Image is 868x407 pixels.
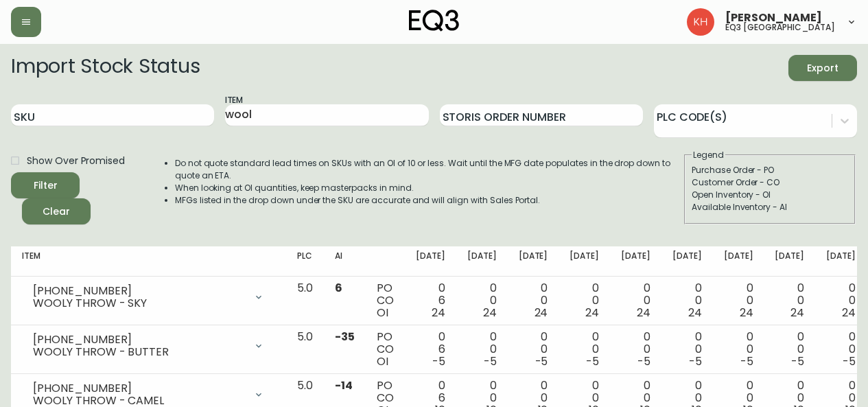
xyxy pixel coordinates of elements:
button: Clear [22,198,91,224]
span: 6 [335,280,342,296]
span: -5 [535,353,548,369]
div: 0 0 [467,331,497,368]
div: Filter [34,177,58,194]
div: 0 0 [672,282,702,319]
img: 6bce50593809ea0ae37ab3ec28db6a8b [687,8,714,36]
div: 0 0 [775,331,804,368]
button: Filter [11,172,80,198]
div: Available Inventory - AI [692,201,848,213]
div: WOOLY THROW - BUTTER [33,346,245,358]
span: -5 [432,353,445,369]
span: -35 [335,329,355,345]
span: 24 [740,305,753,321]
span: -14 [335,377,353,393]
div: Customer Order - CO [692,176,848,189]
th: [DATE] [713,246,764,277]
li: MFGs listed in the drop down under the SKU are accurate and will align with Sales Portal. [175,194,683,207]
span: 24 [790,305,804,321]
div: [PHONE_NUMBER] [33,382,245,395]
div: WOOLY THROW - SKY [33,297,245,310]
img: logo [409,10,460,32]
div: 0 0 [826,282,856,319]
span: Show Over Promised [27,154,125,168]
th: [DATE] [559,246,610,277]
span: 24 [688,305,702,321]
div: 0 6 [416,282,445,319]
div: 0 6 [416,331,445,368]
div: Open Inventory - OI [692,189,848,201]
div: 0 0 [724,282,753,319]
div: Purchase Order - PO [692,164,848,176]
td: 5.0 [286,325,324,374]
span: Clear [33,203,80,220]
span: OI [377,305,388,321]
span: OI [377,353,388,369]
th: [DATE] [661,246,713,277]
div: [PHONE_NUMBER] [33,334,245,346]
li: Do not quote standard lead times on SKUs with an OI of 10 or less. Wait until the MFG date popula... [175,157,683,182]
span: [PERSON_NAME] [725,12,822,23]
button: Export [788,55,857,81]
span: 24 [637,305,650,321]
div: 0 0 [570,282,599,319]
span: 24 [585,305,599,321]
div: 0 0 [775,282,804,319]
span: -5 [689,353,702,369]
div: 0 0 [672,331,702,368]
span: 24 [842,305,856,321]
th: AI [324,246,366,277]
span: -5 [586,353,599,369]
th: [DATE] [456,246,508,277]
td: 5.0 [286,277,324,325]
div: [PHONE_NUMBER] [33,285,245,297]
span: -5 [740,353,753,369]
span: -5 [843,353,856,369]
div: 0 0 [570,331,599,368]
div: 0 0 [826,331,856,368]
div: WOOLY THROW - CAMEL [33,395,245,407]
div: [PHONE_NUMBER]WOOLY THROW - BUTTER [22,331,275,361]
li: When looking at OI quantities, keep masterpacks in mind. [175,182,683,194]
div: 0 0 [519,282,548,319]
th: [DATE] [815,246,867,277]
div: 0 0 [467,282,497,319]
div: 0 0 [621,331,650,368]
div: 0 0 [724,331,753,368]
span: 24 [432,305,445,321]
th: Item [11,246,286,277]
div: 0 0 [519,331,548,368]
span: -5 [637,353,650,369]
div: PO CO [377,331,394,368]
th: PLC [286,246,324,277]
th: [DATE] [405,246,456,277]
span: Export [799,60,846,77]
div: [PHONE_NUMBER]WOOLY THROW - SKY [22,282,275,312]
h5: eq3 [GEOGRAPHIC_DATA] [725,23,835,32]
th: [DATE] [610,246,661,277]
span: 24 [535,305,548,321]
div: PO CO [377,282,394,319]
th: [DATE] [764,246,815,277]
h2: Import Stock Status [11,55,200,81]
span: -5 [791,353,804,369]
span: 24 [483,305,497,321]
legend: Legend [692,149,725,161]
th: [DATE] [508,246,559,277]
span: -5 [484,353,497,369]
div: 0 0 [621,282,650,319]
